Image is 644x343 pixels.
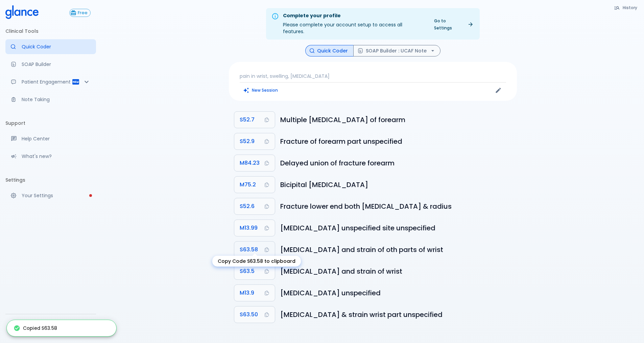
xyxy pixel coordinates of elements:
h6: Arthritis, unspecified [280,288,511,298]
span: S63.58 [240,245,258,254]
a: Click to view or change your subscription [69,9,96,17]
a: Advanced note-taking [5,92,96,107]
button: Quick Coder [305,45,354,57]
p: Patient Engagement [22,78,72,85]
span: S63.5 [240,267,255,276]
p: Note Taking [22,96,91,103]
button: Copy Code S63.50 to clipboard [234,306,275,323]
h6: Fracture of lower end of both ulna and radius [280,201,511,212]
span: M84.23 [240,158,260,168]
div: Please complete your account setup to access all features. [283,10,425,38]
h6: Delayed union of fracture, forearm [280,158,511,168]
span: M13.99 [240,223,258,233]
h6: Sprain and strain of wrist, part unspecified [280,309,511,320]
span: Free [75,10,90,16]
h6: Sprain and strain of other parts of wrist [280,244,511,255]
h6: Arthritis, unspecified, site unspecified [280,223,511,233]
p: What's new? [22,153,91,160]
div: Copied S63.58 [14,322,57,334]
li: Support [5,115,96,131]
button: Copy Code M13.9 to clipboard [234,285,275,301]
h6: Sprain and strain of wrist [280,266,511,277]
p: Quick Coder [22,43,91,50]
p: Help Center [22,135,91,142]
span: M13.9 [240,288,254,298]
button: Copy Code S52.9 to clipboard [234,133,275,150]
button: History [611,3,641,13]
button: Free [69,9,91,17]
li: Clinical Tools [5,23,96,39]
h6: Multiple fractures of forearm [280,114,511,125]
a: Get help from our support team [5,131,96,146]
p: pain in wrist, swelling, [MEDICAL_DATA] [240,73,506,79]
button: Copy Code M75.2 to clipboard [234,177,275,193]
span: S63.50 [240,310,258,319]
a: Go to Settings [430,16,477,33]
span: S52.9 [240,137,255,146]
button: Copy Code S63.58 to clipboard [234,242,275,258]
a: Please complete account setup [5,188,96,203]
div: [PERSON_NAME]OIH [5,317,96,340]
h6: Bicipital tendinitis [280,179,511,190]
p: Your Settings [22,192,91,199]
h6: Fracture of forearm, part unspecified [280,136,511,147]
button: SOAP Builder : UCAF Note [353,45,440,57]
span: M75.2 [240,180,256,189]
a: Docugen: Compose a clinical documentation in seconds [5,57,96,72]
div: Patient Reports & Referrals [5,74,96,89]
button: Copy Code S63.5 to clipboard [234,263,275,279]
span: S52.7 [240,115,255,124]
li: Settings [5,172,96,188]
button: Copy Code M13.99 to clipboard [234,220,275,236]
a: Moramiz: Find ICD10AM codes instantly [5,39,96,54]
button: Clears all inputs and results. [240,85,282,95]
button: Copy Code M84.23 to clipboard [234,155,275,171]
div: Copy Code S63.58 to clipboard [212,256,301,267]
div: Recent updates and feature releases [5,149,96,164]
button: Edit [493,85,503,95]
button: Copy Code S52.6 to clipboard [234,198,275,214]
span: S52.6 [240,202,255,211]
p: SOAP Builder [22,61,91,68]
div: Complete your profile [283,12,425,20]
button: Copy Code S52.7 to clipboard [234,112,275,128]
